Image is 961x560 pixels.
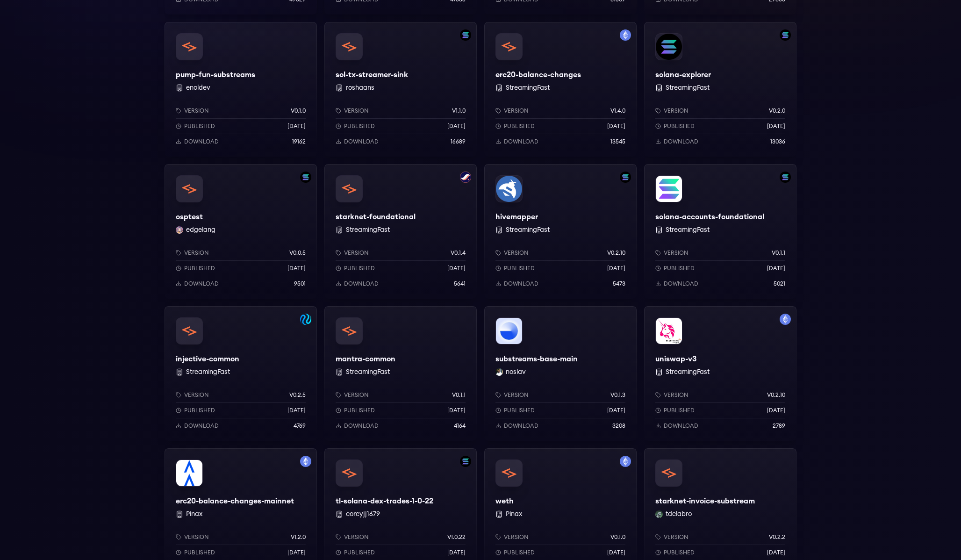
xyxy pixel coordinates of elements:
[506,367,526,377] button: noslav
[610,107,625,115] p: v1.4.0
[344,422,379,430] p: Download
[666,367,710,377] button: StreamingFast
[666,510,692,519] button: tdelabro
[324,22,477,157] a: Filter by solana networksol-tx-streamer-sinksol-tx-streamer-sink roshaansVersionv1.1.0Published[D...
[770,138,785,145] p: 13036
[289,391,306,399] p: v0.2.5
[620,172,631,183] img: Filter by solana network
[184,265,215,272] p: Published
[184,280,219,287] p: Download
[644,22,796,157] a: Filter by solana networksolana-explorersolana-explorer StreamingFastVersionv0.2.0Published[DATE]D...
[780,172,791,183] img: Filter by solana-accounts-mainnet network
[452,391,466,399] p: v0.1.1
[607,122,625,130] p: [DATE]
[504,280,538,287] p: Download
[607,407,625,414] p: [DATE]
[186,367,230,377] button: StreamingFast
[504,533,529,541] p: Version
[184,422,219,430] p: Download
[767,122,785,130] p: [DATE]
[767,391,785,399] p: v0.2.10
[184,122,215,130] p: Published
[504,391,529,399] p: Version
[769,107,785,115] p: v0.2.0
[344,265,375,272] p: Published
[344,122,375,130] p: Published
[769,533,785,541] p: v0.2.2
[613,280,625,287] p: 5473
[184,249,209,257] p: Version
[344,138,379,145] p: Download
[186,225,215,235] button: edgelang
[644,164,796,299] a: Filter by solana-accounts-mainnet networksolana-accounts-foundationalsolana-accounts-foundational...
[184,138,219,145] p: Download
[504,138,538,145] p: Download
[767,407,785,414] p: [DATE]
[644,306,796,441] a: Filter by mainnet networkuniswap-v3uniswap-v3 StreamingFastVersionv0.2.10Published[DATE]Download2789
[294,280,306,287] p: 9501
[324,164,477,299] a: Filter by starknet networkstarknet-foundationalstarknet-foundational StreamingFastVersionv0.1.4Pu...
[664,122,695,130] p: Published
[447,265,466,272] p: [DATE]
[447,122,466,130] p: [DATE]
[287,549,306,556] p: [DATE]
[186,83,210,93] button: enoldev
[664,407,695,414] p: Published
[344,280,379,287] p: Download
[291,107,306,115] p: v0.1.0
[447,549,466,556] p: [DATE]
[344,107,369,115] p: Version
[780,314,791,325] img: Filter by mainnet network
[607,265,625,272] p: [DATE]
[506,510,522,519] button: Pinax
[460,456,471,467] img: Filter by solana network
[610,533,625,541] p: v0.1.0
[287,265,306,272] p: [DATE]
[664,549,695,556] p: Published
[460,29,471,41] img: Filter by solana network
[620,456,631,467] img: Filter by mainnet network
[460,172,471,183] img: Filter by starknet network
[184,391,209,399] p: Version
[289,249,306,257] p: v0.0.5
[506,83,550,93] button: StreamingFast
[454,422,466,430] p: 4164
[607,549,625,556] p: [DATE]
[186,510,202,519] button: Pinax
[506,225,550,235] button: StreamingFast
[767,265,785,272] p: [DATE]
[324,306,477,441] a: mantra-commonmantra-common StreamingFastVersionv0.1.1Published[DATE]Download4164
[165,22,317,157] a: pump-fun-substreamspump-fun-substreams enoldevVersionv0.1.0Published[DATE]Download19162
[664,422,698,430] p: Download
[300,456,311,467] img: Filter by mainnet network
[664,249,688,257] p: Version
[610,391,625,399] p: v0.1.3
[184,407,215,414] p: Published
[344,549,375,556] p: Published
[767,549,785,556] p: [DATE]
[346,367,390,377] button: StreamingFast
[346,225,390,235] button: StreamingFast
[610,138,625,145] p: 13545
[452,107,466,115] p: v1.1.0
[451,138,466,145] p: 16689
[346,510,380,519] button: coreyjj1679
[504,422,538,430] p: Download
[772,249,785,257] p: v0.1.1
[165,306,317,441] a: Filter by injective-mainnet networkinjective-commoninjective-common StreamingFastVersionv0.2.5Pub...
[287,122,306,130] p: [DATE]
[346,83,374,93] button: roshaans
[504,249,529,257] p: Version
[664,533,688,541] p: Version
[666,225,710,235] button: StreamingFast
[774,280,785,287] p: 5021
[184,107,209,115] p: Version
[291,533,306,541] p: v1.2.0
[666,83,710,93] button: StreamingFast
[504,549,535,556] p: Published
[447,407,466,414] p: [DATE]
[344,249,369,257] p: Version
[504,265,535,272] p: Published
[344,533,369,541] p: Version
[504,122,535,130] p: Published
